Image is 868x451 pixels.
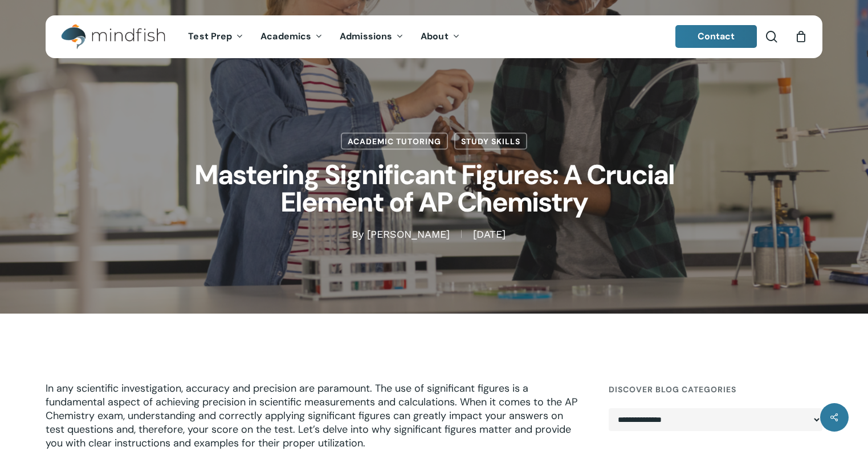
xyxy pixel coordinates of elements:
span: By [352,230,364,238]
header: Main Menu [46,15,822,58]
a: Test Prep [180,32,252,42]
a: Admissions [331,32,412,42]
span: Test Prep [188,30,232,42]
a: Academics [252,32,331,42]
span: Academics [260,30,311,42]
span: [DATE] [461,230,517,238]
a: Academic Tutoring [341,133,448,150]
a: Contact [675,25,757,48]
span: Admissions [340,30,392,42]
span: About [421,30,449,42]
a: Cart [794,30,807,43]
nav: Main Menu [180,15,468,58]
span: Contact [698,30,735,42]
h4: Discover Blog Categories [609,379,822,400]
a: Study Skills [454,133,527,150]
a: About [412,32,468,42]
h1: Mastering Significant Figures: A Crucial Element of AP Chemistry [149,150,719,227]
a: [PERSON_NAME] [367,228,450,240]
span: In any scientific investigation, accuracy and precision are paramount. The use of significant fig... [46,381,577,450]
